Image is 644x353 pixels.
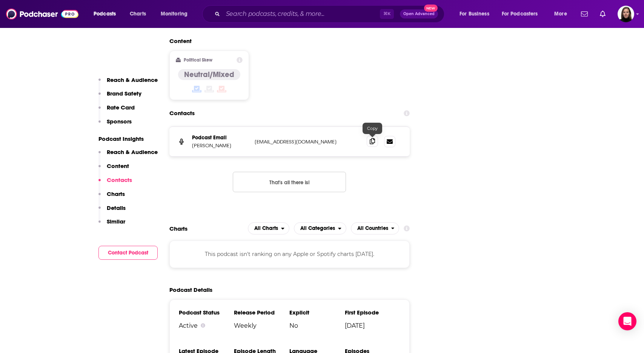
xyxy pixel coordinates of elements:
p: Reach & Audience [107,76,158,83]
p: Content [107,162,129,170]
h2: Countries [351,222,400,234]
span: Monitoring [161,9,188,19]
span: New [424,5,438,12]
button: open menu [248,222,289,234]
span: For Podcasters [502,9,538,19]
span: Charts [130,9,146,19]
button: Reach & Audience [98,76,158,90]
span: [DATE] [345,322,400,329]
div: This podcast isn't ranking on any Apple or Spotify charts [DATE]. [169,240,410,268]
a: Show notifications dropdown [578,8,591,20]
span: ⌘ K [380,9,394,19]
h3: First Episode [345,309,400,316]
p: Details [107,204,126,211]
h3: Podcast Status [179,309,234,316]
span: All Categories [300,226,335,231]
button: Sponsors [98,118,132,132]
h2: Categories [294,222,346,234]
button: Content [98,162,129,176]
span: More [554,9,567,19]
h2: Platforms [248,222,289,234]
h3: Release Period [234,309,289,316]
button: open menu [351,222,400,234]
h4: Neutral/Mixed [184,70,234,79]
button: Charts [98,190,125,204]
div: Active [179,322,234,329]
span: Open Advanced [403,12,435,16]
button: open menu [294,222,346,234]
p: [EMAIL_ADDRESS][DOMAIN_NAME] [255,139,355,145]
button: open menu [497,8,549,20]
button: Similar [98,218,125,232]
div: Copy [363,123,382,134]
p: Contacts [107,176,132,183]
p: Similar [107,218,125,225]
span: Weekly [234,322,289,329]
button: Contacts [98,176,132,190]
span: No [289,322,345,329]
h2: Contacts [169,106,195,120]
button: Reach & Audience [98,148,158,162]
p: Charts [107,190,125,197]
p: Podcast Insights [98,135,158,142]
h2: Political Skew [184,57,212,63]
span: Podcasts [94,9,116,19]
h2: Podcast Details [169,286,212,293]
h2: Charts [169,225,188,232]
p: Rate Card [107,104,135,111]
a: Show notifications dropdown [597,8,609,20]
span: All Charts [254,226,278,231]
button: Nothing here. [233,172,346,192]
button: Rate Card [98,104,135,118]
button: Open AdvancedNew [400,9,438,18]
h2: Content [169,37,404,45]
p: Reach & Audience [107,148,158,156]
p: Sponsors [107,118,132,125]
button: open menu [454,8,499,20]
button: open menu [88,8,126,20]
img: User Profile [618,6,634,22]
p: Podcast Email [192,134,249,141]
div: Search podcasts, credits, & more... [209,5,452,23]
button: Details [98,204,126,218]
button: open menu [155,8,197,20]
p: [PERSON_NAME] [192,142,249,149]
span: All Countries [357,226,388,231]
a: Charts [125,8,151,20]
input: Search podcasts, credits, & more... [223,8,380,20]
div: Open Intercom Messenger [618,312,636,330]
span: For Business [460,9,489,19]
img: Podchaser - Follow, Share and Rate Podcasts [6,7,78,21]
span: Logged in as BevCat3 [618,6,634,22]
button: Brand Safety [98,90,141,104]
p: Brand Safety [107,90,141,97]
h3: Explicit [289,309,345,316]
button: open menu [549,8,576,20]
button: Contact Podcast [98,246,158,260]
button: Show profile menu [618,6,634,22]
